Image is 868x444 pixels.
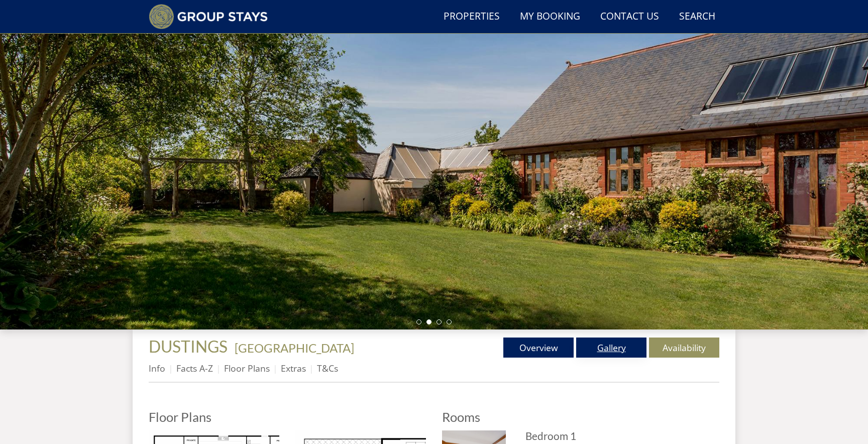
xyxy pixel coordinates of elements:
[224,362,270,374] a: Floor Plans
[675,6,719,28] a: Search
[149,362,165,374] a: Info
[576,338,646,358] a: Gallery
[231,341,354,355] span: -
[525,430,719,442] h3: Bedroom 1
[149,337,228,356] span: DUSTINGS
[149,4,268,29] img: Group Stays
[149,337,231,356] a: DUSTINGS
[176,362,213,374] a: Facts A-Z
[281,362,306,374] a: Extras
[235,341,354,355] a: [GEOGRAPHIC_DATA]
[649,338,719,358] a: Availability
[317,362,338,374] a: T&Cs
[149,410,426,424] h2: Floor Plans
[442,410,719,424] h2: Rooms
[516,6,584,28] a: My Booking
[596,6,663,28] a: Contact Us
[440,6,504,28] a: Properties
[503,338,574,358] a: Overview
